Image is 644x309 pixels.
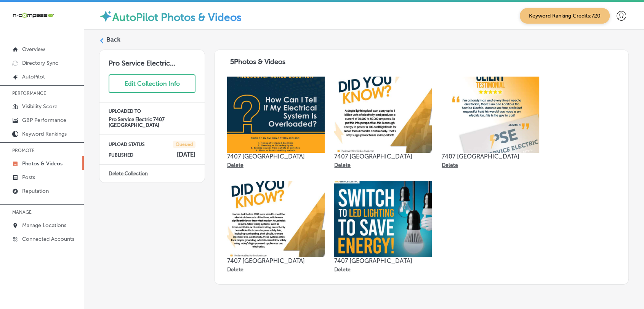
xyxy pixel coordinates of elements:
p: Delete [227,266,244,273]
span: 5 Photos & Videos [230,58,285,66]
p: 7407 [GEOGRAPHIC_DATA] [227,257,325,264]
p: UPLOADED TO [109,109,195,114]
p: Delete [227,162,244,168]
label: Back [106,35,120,44]
p: AutoPilot [22,74,45,80]
label: AutoPilot Photos & Videos [112,11,242,24]
p: Keyword Rankings [22,131,67,137]
h4: Pro Service Electric 7407 [GEOGRAPHIC_DATA] [109,117,195,128]
img: 660ab0bf-5cc7-4cb8-ba1c-48b5ae0f18e60NCTV_CLogo_TV_Black_-500x88.png [12,12,54,19]
p: Posts [22,174,35,181]
p: GBP Performance [22,117,66,123]
div: Domain: [DOMAIN_NAME] [20,20,84,26]
h4: [DATE] [177,151,195,158]
p: 7407 [GEOGRAPHIC_DATA] [334,257,432,264]
a: Delete Collection [109,171,148,176]
p: Visibility Score [22,103,58,110]
div: Keywords by Traffic [84,45,128,50]
p: Connected Accounts [22,236,74,242]
img: logo_orange.svg [12,12,18,18]
p: Delete [334,162,351,168]
span: Queued [173,141,195,148]
p: UPLOAD STATUS [109,142,145,147]
p: 7407 [GEOGRAPHIC_DATA] [334,153,432,160]
p: Delete [442,162,458,168]
p: 7407 [GEOGRAPHIC_DATA] [442,153,539,160]
img: autopilot-icon [99,10,112,23]
button: Edit Collection Info [109,74,195,93]
p: Photos & Videos [22,160,62,167]
p: 7407 [GEOGRAPHIC_DATA] [227,153,325,160]
span: Keyword Ranking Credits: 720 [520,8,610,24]
p: Reputation [22,188,49,194]
img: tab_domain_overview_orange.svg [21,44,27,50]
h3: Pro Service Electric... [99,50,205,67]
div: v 4.0.25 [21,12,37,18]
img: Collection thumbnail [442,77,539,153]
img: Collection thumbnail [334,77,432,153]
p: PUBLISHED [109,152,133,158]
p: Delete [334,266,351,273]
img: website_grey.svg [12,20,18,26]
img: tab_keywords_by_traffic_grey.svg [76,44,82,50]
p: Directory Sync [22,60,58,66]
img: Collection thumbnail [334,181,432,257]
div: Domain Overview [29,45,68,50]
img: Collection thumbnail [227,181,325,257]
img: Collection thumbnail [227,77,325,153]
p: Manage Locations [22,222,66,229]
p: Overview [22,46,45,53]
